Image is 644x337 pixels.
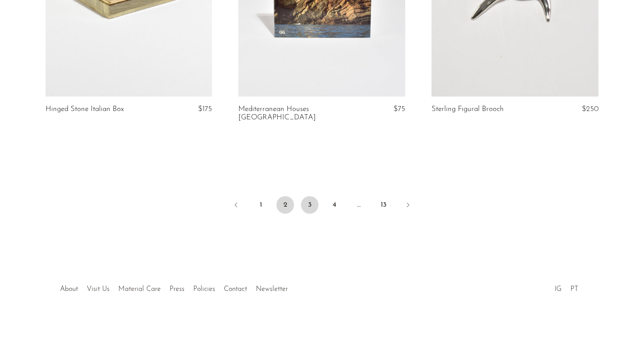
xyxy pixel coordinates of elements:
a: 1 [252,196,269,214]
span: 2 [276,196,294,214]
a: 4 [326,196,343,214]
a: Contact [224,286,247,293]
span: $175 [198,105,212,113]
ul: Quick links [56,279,292,295]
a: Press [170,286,184,293]
a: Material Care [118,286,161,293]
span: $250 [582,105,598,113]
a: About [60,286,78,293]
a: Next [399,196,417,215]
a: Mediterranean Houses [GEOGRAPHIC_DATA] [238,105,350,122]
a: IG [555,286,562,293]
a: 3 [301,196,318,214]
a: Hinged Stone Italian Box [46,105,124,113]
a: Sterling Figural Brooch [432,105,504,113]
span: $75 [393,105,405,113]
a: Visit Us [87,286,110,293]
span: … [350,196,368,214]
ul: Social Medias [550,279,583,295]
a: PT [570,286,578,293]
a: 13 [375,196,392,214]
a: Previous [227,196,245,215]
a: Policies [193,286,215,293]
